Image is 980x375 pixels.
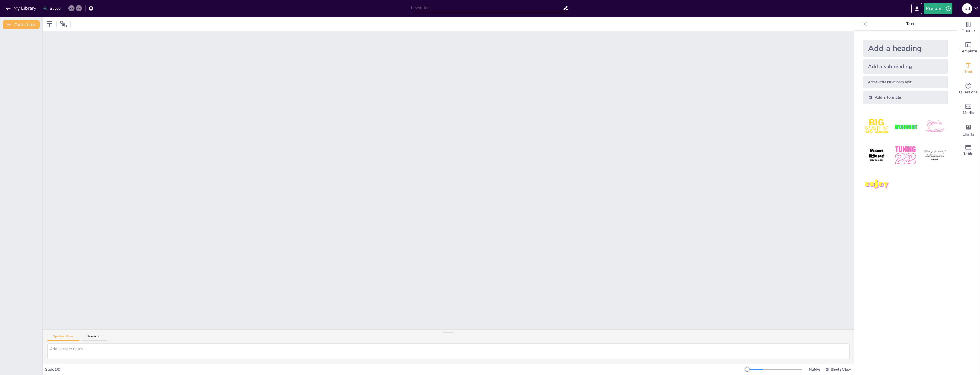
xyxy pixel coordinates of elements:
button: Transcript [82,335,107,341]
div: Add text boxes [957,58,980,79]
div: Saved [43,6,61,11]
div: Get real-time input from your audience [957,79,980,99]
img: 3.jpeg [921,113,948,140]
div: Add a little bit of body text [863,76,948,88]
img: 4.jpeg [863,142,890,169]
div: Add a formula [863,91,948,104]
button: Export to PowerPoint [911,3,922,14]
div: Change the overall theme [957,17,980,38]
div: Add images, graphics, shapes or video [957,99,980,120]
img: 5.jpeg [892,142,919,169]
button: Present [924,3,952,14]
span: Single View [831,367,851,372]
div: Add charts and graphs [957,120,980,140]
button: Add slide [3,20,40,29]
div: Add a heading [863,40,948,57]
img: 2.jpeg [892,113,919,140]
span: Charts [962,131,974,138]
p: Text [869,17,951,31]
span: Table [963,151,973,157]
input: Insert title [411,4,563,12]
button: В В [962,3,972,14]
span: Questions [959,89,978,95]
div: NaN % [808,367,821,372]
img: 6.jpeg [921,142,948,169]
span: Text [964,69,972,75]
div: Add a subheading [863,59,948,74]
img: 7.jpeg [863,171,890,198]
div: Slide 1 / 0 [45,367,747,372]
button: Speaker Notes [47,335,79,341]
span: Media [963,110,974,116]
span: Theme [962,28,975,34]
div: Add ready made slides [957,38,980,58]
div: В В [962,3,972,14]
div: Layout [45,20,54,29]
span: Template [960,48,977,54]
span: Position [60,21,67,28]
img: 1.jpeg [863,113,890,140]
button: My Library [4,4,39,13]
div: Add a table [957,140,980,161]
